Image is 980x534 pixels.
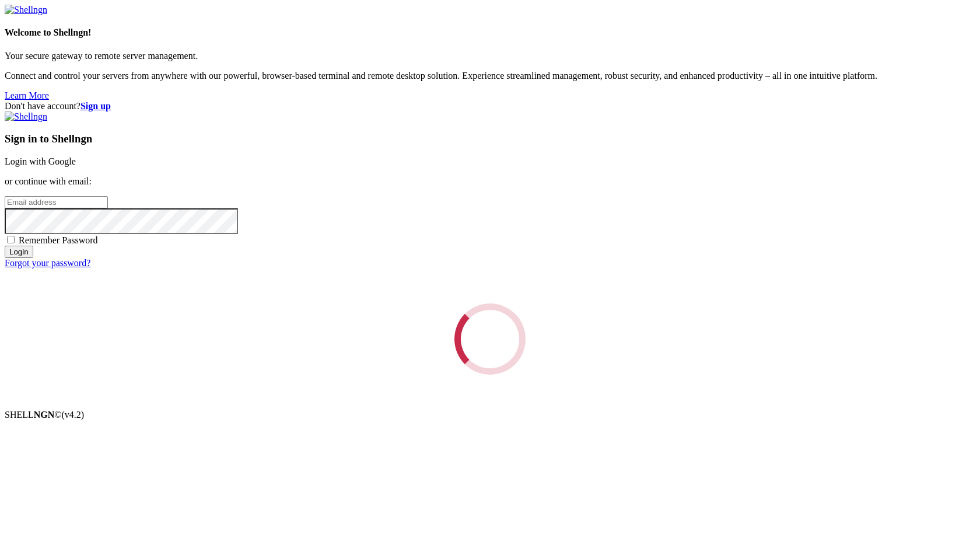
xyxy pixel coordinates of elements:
[5,101,975,111] div: Don't have account?
[5,176,975,187] p: or continue with email:
[7,236,15,243] input: Remember Password
[34,410,55,420] b: NGN
[5,71,975,81] p: Connect and control your servers from anywhere with our powerful, browser-based terminal and remo...
[80,101,111,111] a: Sign up
[454,303,526,375] div: Loading...
[5,5,47,15] img: Shellngn
[5,258,90,268] a: Forgot your password?
[62,410,85,420] span: 4.2.0
[5,90,49,100] a: Learn More
[5,27,975,38] h4: Welcome to Shellngn!
[5,410,84,420] span: SHELL ©
[5,111,47,122] img: Shellngn
[19,235,98,245] span: Remember Password
[5,156,76,166] a: Login with Google
[5,132,975,145] h3: Sign in to Shellngn
[5,51,975,61] p: Your secure gateway to remote server management.
[5,246,33,258] input: Login
[5,196,108,208] input: Email address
